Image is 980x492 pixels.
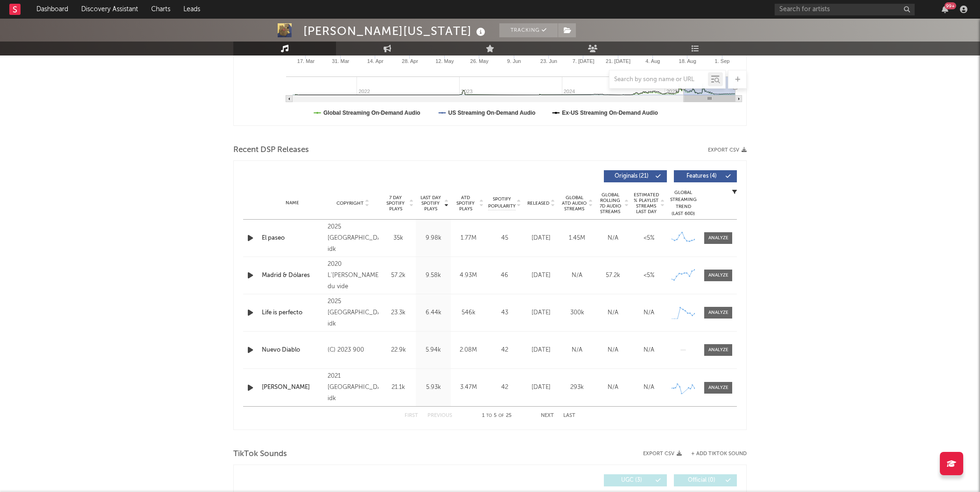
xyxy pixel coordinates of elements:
[525,383,557,392] div: [DATE]
[262,308,323,318] a: Life is perfecto
[643,451,682,457] button: Export CSV
[945,2,956,9] div: 99 +
[562,110,658,116] text: Ex-US Streaming On-Demand Audio
[674,170,737,182] button: Features(4)
[383,383,413,392] div: 21.1k
[488,383,521,392] div: 42
[679,58,696,64] text: 18. Aug
[488,196,516,210] span: Spotify Popularity
[525,346,557,355] div: [DATE]
[383,346,413,355] div: 22.9k
[669,189,697,217] div: Global Streaming Trend (Last 60D)
[499,23,558,37] button: Tracking
[604,170,667,182] button: Originals(21)
[328,222,378,255] div: 2025 [GEOGRAPHIC_DATA]-idk
[488,234,521,243] div: 45
[418,271,448,280] div: 9.58k
[402,58,418,64] text: 28. Apr
[610,173,653,179] span: Originals ( 21 )
[418,234,448,243] div: 9.98k
[233,145,309,156] span: Recent DSP Releases
[332,58,350,64] text: 31. Mar
[498,414,504,418] span: of
[541,413,554,418] button: Next
[488,308,521,318] div: 43
[597,271,629,280] div: 57.2k
[262,346,323,355] a: Nuevo Diablo
[453,383,483,392] div: 3.47M
[715,58,730,64] text: 1. Sep
[453,234,483,243] div: 1.77M
[606,58,630,64] text: 21. [DATE]
[561,234,593,243] div: 1.45M
[435,58,454,64] text: 12. May
[453,271,483,280] div: 4.93M
[297,58,315,64] text: 17. Mar
[633,234,665,243] div: <5%
[680,173,723,179] span: Features ( 4 )
[453,308,483,318] div: 546k
[383,234,413,243] div: 35k
[597,234,629,243] div: N/A
[525,234,557,243] div: [DATE]
[680,478,723,483] span: Official ( 0 )
[597,346,629,355] div: N/A
[328,259,378,292] div: 2020 L'[PERSON_NAME] du vide
[470,58,489,64] text: 26. May
[540,58,557,64] text: 23. Jun
[682,451,747,457] button: + Add TikTok Sound
[383,195,408,212] span: 7 Day Spotify Plays
[507,58,521,64] text: 9. Jun
[471,410,522,422] div: 1 5 25
[561,308,593,318] div: 300k
[573,58,595,64] text: 7. [DATE]
[561,195,587,212] span: Global ATD Audio Streams
[597,192,623,215] span: Global Rolling 7D Audio Streams
[367,58,384,64] text: 14. Apr
[488,346,521,355] div: 42
[418,308,448,318] div: 6.44k
[448,110,535,116] text: US Streaming On-Demand Audio
[262,271,323,280] a: Madrid & Dólares
[453,195,478,212] span: ATD Spotify Plays
[610,478,653,483] span: UGC ( 3 )
[453,346,483,355] div: 2.08M
[563,413,575,418] button: Last
[942,6,948,13] button: 99+
[633,346,665,355] div: N/A
[633,192,659,215] span: Estimated % Playlist Streams Last Day
[561,383,593,392] div: 293k
[691,451,747,457] button: + Add TikTok Sound
[775,4,915,15] input: Search for artists
[262,383,323,392] a: [PERSON_NAME]
[597,308,629,318] div: N/A
[405,413,418,418] button: First
[486,414,492,418] span: to
[708,147,747,153] button: Export CSV
[323,110,420,116] text: Global Streaming On-Demand Audio
[418,195,443,212] span: Last Day Spotify Plays
[488,271,521,280] div: 46
[383,271,413,280] div: 57.2k
[262,200,323,207] div: Name
[674,474,737,486] button: Official(0)
[383,308,413,318] div: 23.3k
[262,234,323,243] a: El paseo
[597,383,629,392] div: N/A
[527,201,549,206] span: Released
[525,308,557,318] div: [DATE]
[303,23,488,39] div: [PERSON_NAME][US_STATE]
[418,346,448,355] div: 5.94k
[561,346,593,355] div: N/A
[233,449,287,460] span: TikTok Sounds
[561,271,593,280] div: N/A
[633,271,665,280] div: <5%
[336,201,364,206] span: Copyright
[328,296,378,330] div: 2025 [GEOGRAPHIC_DATA]-idk
[604,474,667,486] button: UGC(3)
[633,308,665,318] div: N/A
